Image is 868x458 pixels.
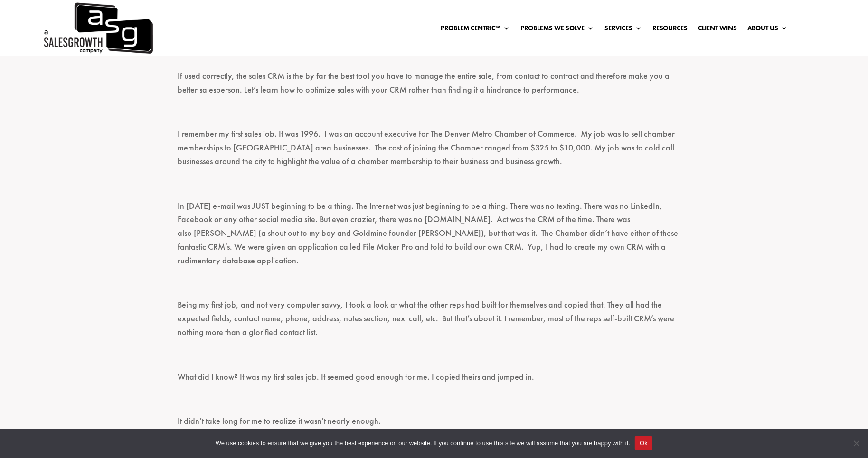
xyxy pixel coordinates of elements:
p: If used correctly, the sales CRM is the by far the best tool you have to manage the entire sale, ... [178,69,690,105]
span: We use cookies to ensure that we give you the best experience on our website. If you continue to ... [216,439,630,448]
p: In [DATE] e-mail was JUST beginning to be a thing. The Internet was just beginning to be a thing.... [178,199,690,276]
p: It didn’t take long for me to realize it wasn’t nearly enough. [178,414,690,437]
a: Services [604,25,642,35]
a: Problems We Solve [520,25,594,35]
p: What did I know? It was my first sales job. It seemed good enough for me. I copied theirs and jum... [178,370,690,393]
p: I remember my first sales job. It was 1996. I was an account executive for The Denver Metro Chamb... [178,127,690,177]
a: Client Wins [698,25,737,35]
a: About Us [748,25,788,35]
a: Problem Centric™ [441,25,510,35]
p: Being my first job, and not very computer savvy, I took a look at what the other reps had built f... [178,298,690,347]
button: Ok [635,436,652,450]
span: No [851,439,861,448]
a: Resources [652,25,688,35]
